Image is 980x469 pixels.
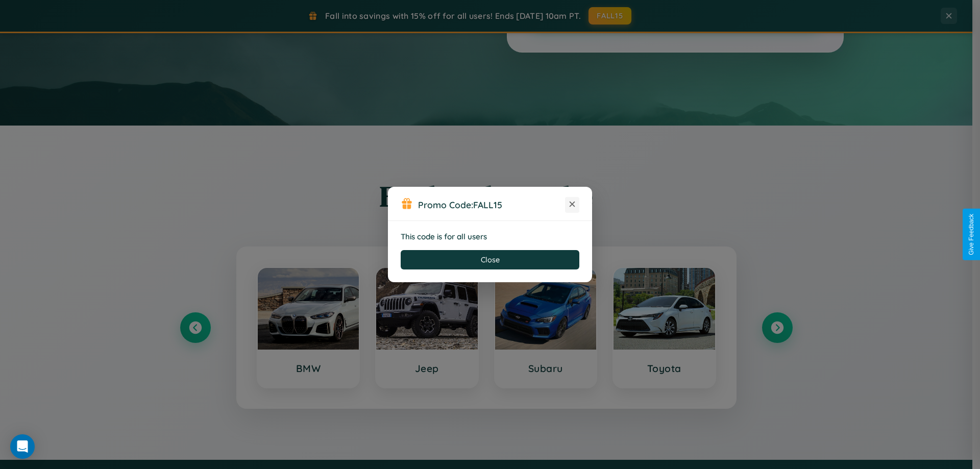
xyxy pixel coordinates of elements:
button: Close [401,250,579,269]
div: Open Intercom Messenger [10,434,35,459]
strong: This code is for all users [401,232,487,241]
div: Give Feedback [968,214,975,255]
h3: Promo Code: [418,199,565,210]
b: FALL15 [473,199,502,210]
